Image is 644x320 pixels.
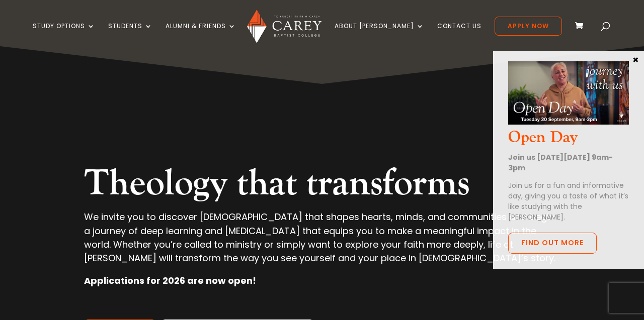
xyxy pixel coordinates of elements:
a: Students [108,23,152,46]
a: Study Options [33,23,95,46]
a: Contact Us [437,23,481,46]
h3: Open Day [508,128,629,152]
p: We invite you to discover [DEMOGRAPHIC_DATA] that shapes hearts, minds, and communities and begin... [84,210,560,274]
p: Join us for a fun and informative day, giving you a taste of what it’s like studying with the [PE... [508,180,629,223]
a: Apply Now [495,17,562,36]
a: About [PERSON_NAME] [335,23,424,46]
a: Find out more [508,233,597,254]
strong: Applications for 2026 are now open! [84,274,256,287]
strong: Join us [DATE][DATE] 9am-3pm [508,152,613,173]
img: Open Day Oct 2025 [508,61,629,125]
a: Alumni & Friends [166,23,236,46]
a: Open Day Oct 2025 [508,116,629,128]
h2: Theology that transforms [84,162,560,210]
button: Close [630,55,640,64]
img: Carey Baptist College [247,10,321,43]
